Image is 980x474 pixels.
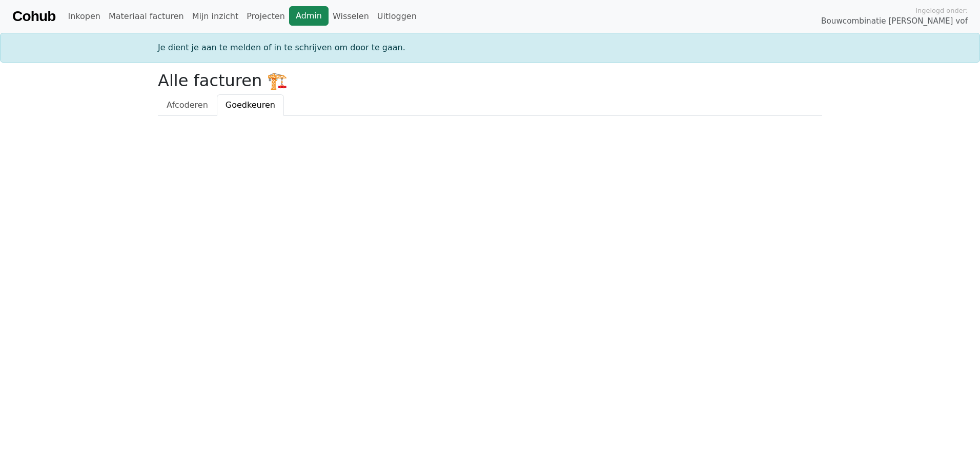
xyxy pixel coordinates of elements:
[242,6,289,27] a: Projecten
[821,15,968,27] span: Bouwcombinatie [PERSON_NAME] vof
[152,42,828,54] div: Je dient je aan te melden of in te schrijven om door te gaan.
[12,4,55,29] a: Cohub
[64,6,104,27] a: Inkopen
[226,100,275,110] span: Goedkeuren
[289,6,329,26] a: Admin
[158,71,822,90] h2: Alle facturen 🏗️
[188,6,243,27] a: Mijn inzicht
[217,94,284,116] a: Goedkeuren
[373,6,421,27] a: Uitloggen
[329,6,373,27] a: Wisselen
[105,6,188,27] a: Materiaal facturen
[167,100,208,110] span: Afcoderen
[158,94,217,116] a: Afcoderen
[915,6,968,15] span: Ingelogd onder:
